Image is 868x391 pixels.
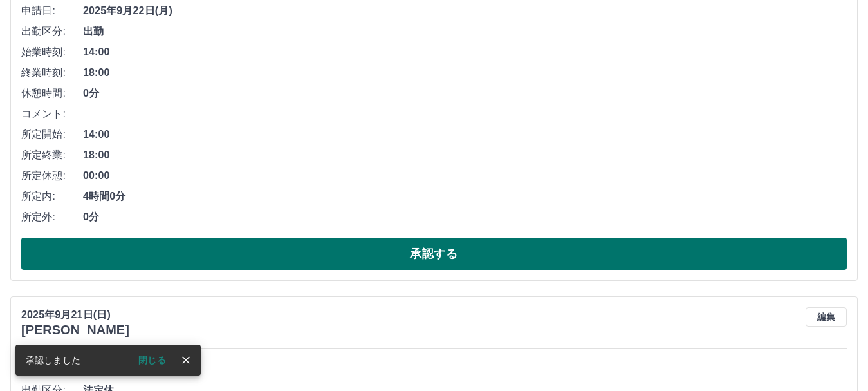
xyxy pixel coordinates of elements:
[21,24,83,39] span: 出勤区分:
[21,307,129,323] p: 2025年9月21日(日)
[83,3,847,19] span: 2025年9月22日(月)
[83,127,847,142] span: 14:00
[83,86,847,101] span: 0分
[21,323,129,338] h3: [PERSON_NAME]
[806,307,847,327] button: 編集
[83,44,847,60] span: 14:00
[83,65,847,81] span: 18:00
[26,348,80,372] div: 承認しました
[21,127,83,142] span: 所定開始:
[83,189,847,204] span: 4時間0分
[21,148,83,163] span: 所定終業:
[83,168,847,184] span: 00:00
[21,209,83,225] span: 所定外:
[21,238,847,270] button: 承認する
[21,86,83,101] span: 休憩時間:
[176,350,196,370] button: close
[83,362,847,377] span: 2025年9月21日(日)
[21,106,83,122] span: コメント:
[21,168,83,184] span: 所定休憩:
[21,44,83,60] span: 始業時刻:
[83,148,847,163] span: 18:00
[83,209,847,225] span: 0分
[128,350,176,370] button: 閉じる
[21,65,83,81] span: 終業時刻:
[21,3,83,19] span: 申請日:
[83,24,847,39] span: 出勤
[21,189,83,204] span: 所定内:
